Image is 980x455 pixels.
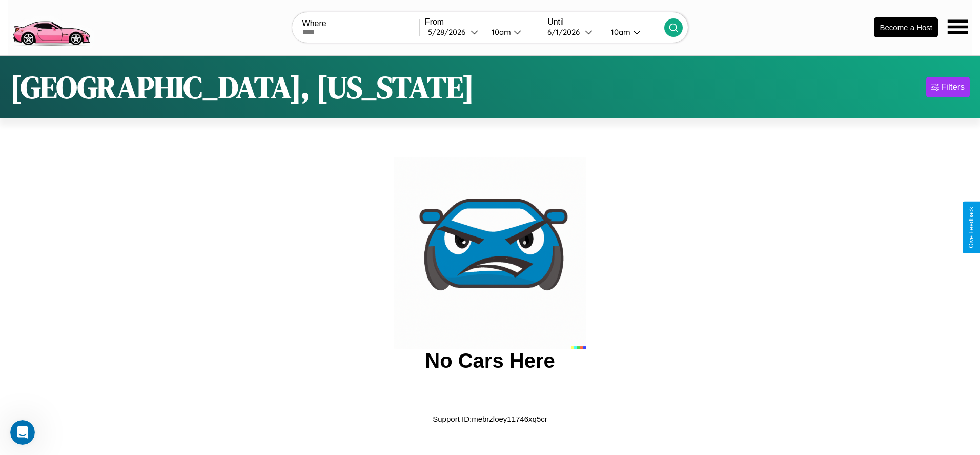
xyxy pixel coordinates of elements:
[486,27,514,37] div: 10am
[8,5,94,48] img: logo
[968,207,975,248] div: Give Feedback
[547,27,585,37] div: 6 / 1 / 2026
[10,420,35,445] iframe: Intercom live chat
[603,27,664,37] button: 10am
[483,27,542,37] button: 10am
[302,19,419,28] label: Where
[433,412,547,426] p: Support ID: mebrzloey11746xq5cr
[425,27,483,37] button: 5/28/2026
[926,77,970,97] button: Filters
[606,27,633,37] div: 10am
[941,82,965,92] div: Filters
[10,66,474,108] h1: [GEOGRAPHIC_DATA], [US_STATE]
[428,27,471,37] div: 5 / 28 / 2026
[425,17,542,27] label: From
[394,157,586,349] img: car
[874,17,938,37] button: Become a Host
[425,349,555,372] h2: No Cars Here
[547,17,664,27] label: Until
